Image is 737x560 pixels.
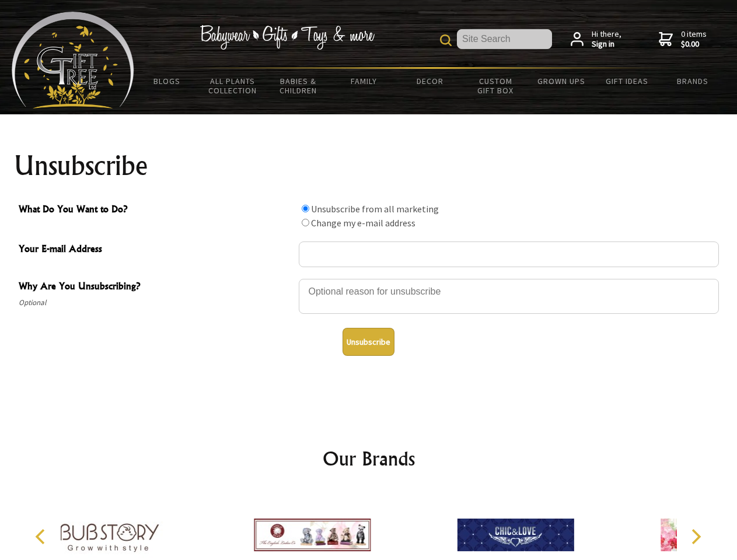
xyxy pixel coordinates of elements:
[200,69,266,103] a: All Plants Collection
[594,69,660,93] a: Gift Ideas
[12,12,134,108] img: Babyware - Gifts - Toys and more...
[29,524,55,549] button: Previous
[592,39,621,50] strong: Sign in
[19,202,293,219] span: What Do You Want to Do?
[571,29,621,50] a: Hi there,Sign in
[311,203,439,215] label: Unsubscribe from all marketing
[19,242,293,258] span: Your E-mail Address
[299,279,719,314] textarea: Why Are You Unsubscribing?
[660,69,726,93] a: Brands
[23,444,714,473] h2: Our Brands
[457,29,552,49] input: Site Search
[681,29,707,50] span: 0 items
[528,69,594,93] a: Grown Ups
[19,279,293,296] span: Why Are You Unsubscribing?
[440,34,452,46] img: product search
[299,242,719,267] input: Your E-mail Address
[343,328,394,356] button: Unsubscribe
[134,69,200,93] a: BLOGS
[302,205,309,212] input: What Do You Want to Do?
[19,296,293,310] span: Optional
[266,69,331,103] a: Babies & Children
[463,69,529,103] a: Custom Gift Box
[681,39,707,50] strong: $0.00
[397,69,463,93] a: Decor
[331,69,397,93] a: Family
[659,29,707,50] a: 0 items$0.00
[683,524,708,549] button: Next
[14,152,724,180] h1: Unsubscribe
[311,217,415,229] label: Change my e-mail address
[200,25,375,50] img: Babywear - Gifts - Toys & more
[592,29,621,50] span: Hi there,
[302,219,309,226] input: What Do You Want to Do?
